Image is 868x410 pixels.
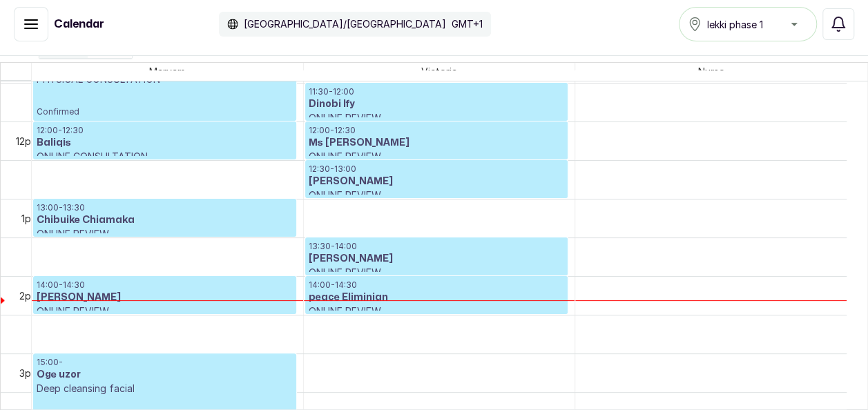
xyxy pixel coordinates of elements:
p: 12:00 - 12:30 [37,125,293,136]
div: 12pm [13,134,41,148]
p: 13:00 - 13:30 [37,202,293,213]
h3: Ms [PERSON_NAME] [309,136,565,150]
span: Confirmed [37,106,293,117]
span: lekki phase 1 [707,17,763,32]
p: ONLINE REVIEW [309,188,565,202]
span: Maryam [146,63,188,80]
p: 13:30 - 14:00 [309,241,565,252]
h3: Baliqis [37,136,293,150]
p: ONLINE REVIEW [37,227,293,241]
p: ONLINE REVIEW [37,304,293,318]
p: ONLINE REVIEW [309,266,565,280]
button: lekki phase 1 [679,7,817,41]
p: ONLINE REVIEW [309,111,565,125]
p: 14:00 - 14:30 [37,280,293,291]
p: ONLINE REVIEW [309,304,565,318]
h3: peace Eliminian [309,291,565,304]
p: 15:00 - [37,357,293,368]
p: 12:00 - 12:30 [309,125,565,136]
h3: Dinobi Ify [309,97,565,111]
p: Deep cleansing facial [37,382,293,396]
p: 11:30 - 12:00 [309,86,565,97]
h3: [PERSON_NAME] [37,291,293,304]
div: 2pm [17,289,41,303]
h1: Calendar [54,16,104,32]
p: ONLINE CONSULTATION [37,150,293,164]
p: [GEOGRAPHIC_DATA]/[GEOGRAPHIC_DATA] [244,17,446,31]
h3: [PERSON_NAME] [309,175,565,188]
div: 3pm [17,366,41,380]
p: 14:00 - 14:30 [309,280,565,291]
div: 1pm [19,211,41,226]
h3: Chibuike Chiamaka [37,213,293,227]
p: ONLINE REVIEW [309,150,565,164]
h3: Oge uzor [37,368,293,382]
span: Victoria [418,63,460,80]
p: GMT+1 [452,17,483,31]
span: Nurse [695,63,727,80]
p: 12:30 - 13:00 [309,164,565,175]
h3: [PERSON_NAME] [309,252,565,266]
